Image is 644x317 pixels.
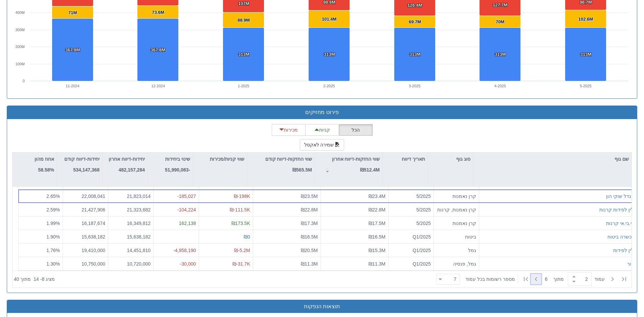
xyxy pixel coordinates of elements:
[244,234,250,239] span: ₪0
[151,47,165,52] tspan: 367.8M
[66,193,105,199] div: 22,008,041
[66,233,105,240] div: 15,638,182
[21,220,60,226] div: 1.99 %
[156,260,196,267] div: -30,000
[594,276,605,282] span: ‏עמוד
[369,261,385,266] span: ₪11.3M
[66,247,105,253] div: 19,410,000
[613,247,635,253] button: ילין לפידות
[111,260,151,267] div: 10,720,000
[369,207,385,212] span: ₪22.8M
[165,155,190,163] p: שינוי ביחידות
[66,260,105,267] div: 10,750,000
[111,233,151,240] div: 15,638,182
[234,193,250,199] span: ₪-198K
[15,10,25,15] text: 400M
[21,247,60,253] div: 1.76 %
[391,206,431,213] div: 5/2025
[391,220,431,226] div: 5/2025
[301,234,318,239] span: ₪16.5M
[473,153,631,165] div: שם גוף
[369,193,385,199] span: ₪23.4M
[301,207,318,212] span: ₪22.8M
[606,220,635,226] button: אי.בי.אי קרנות
[35,155,54,163] p: אחוז מהון
[38,167,54,173] strong: 58.58%
[360,167,380,173] strong: ₪512.4M
[494,84,506,88] text: 4-2025
[272,124,306,136] button: מכירות
[111,247,151,253] div: 14,451,810
[391,260,431,267] div: Q1/2025
[21,233,60,240] div: 1.90 %
[305,124,339,136] button: קניות
[428,153,473,165] div: סוג גוף
[238,52,249,57] tspan: 313M
[68,10,77,15] tspan: 71M
[64,155,99,163] p: יחידות-דיווח קודם
[369,247,385,253] span: ₪15.3M
[265,155,312,163] p: שווי החזקות-דיווח קודם
[391,233,431,240] div: Q1/2025
[15,45,25,49] text: 200M
[324,52,335,57] tspan: 313M
[409,19,421,24] tspan: 69.7M
[23,79,25,83] text: 0
[301,220,318,226] span: ₪17.3M
[232,261,250,266] span: ₪-31.7K
[409,84,420,88] text: 3-2025
[238,18,250,23] tspan: 88.9M
[230,207,250,212] span: ₪-111.5K
[12,303,632,310] h3: תוצאות הנפקות
[193,153,247,165] div: שווי קניות/מכירות
[21,193,60,199] div: 2.65 %
[111,193,151,199] div: 21,823,014
[437,260,476,267] div: גמל, פנסיה
[15,28,25,32] text: 300M
[493,2,507,7] tspan: 127.7M
[339,124,373,136] button: הכל
[391,193,431,199] div: 5/2025
[434,272,630,287] div: ‏ מתוך
[437,220,476,226] div: קרן נאמנות
[323,84,335,88] text: 2-2025
[152,10,164,15] tspan: 73.6M
[607,233,635,240] button: הכשרה ביטוח
[606,193,635,199] button: מגדל שוקי הון
[111,206,151,213] div: 21,323,682
[238,84,249,88] text: 1-2025
[12,109,632,115] h3: פירוט מחזיקים
[66,220,105,226] div: 16,187,674
[580,52,592,57] tspan: 313M
[66,206,105,213] div: 21,427,906
[165,167,190,173] strong: -51,990,083
[231,220,250,226] span: ₪173.5K
[383,153,428,165] div: תאריך דיווח
[496,19,504,24] tspan: 70M
[495,52,506,57] tspan: 313M
[391,247,431,253] div: Q1/2025
[627,260,635,267] button: מור
[578,17,593,22] tspan: 102.6M
[369,220,385,226] span: ₪17.5M
[437,233,476,240] div: ביטוח
[409,52,421,57] tspan: 313M
[369,234,385,239] span: ₪16.5M
[111,220,151,226] div: 16,349,812
[156,193,196,199] div: -185,027
[437,206,476,213] div: קרן נאמנות, קרנות סל
[118,167,145,173] strong: 482,157,284
[599,206,635,213] button: ילין לפידות קרנות
[437,247,476,253] div: גמל
[322,17,336,22] tspan: 101.4M
[156,220,196,226] div: 162,138
[292,167,312,173] strong: ₪565.5M
[580,84,592,88] text: 5-2025
[301,193,318,199] span: ₪23.5M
